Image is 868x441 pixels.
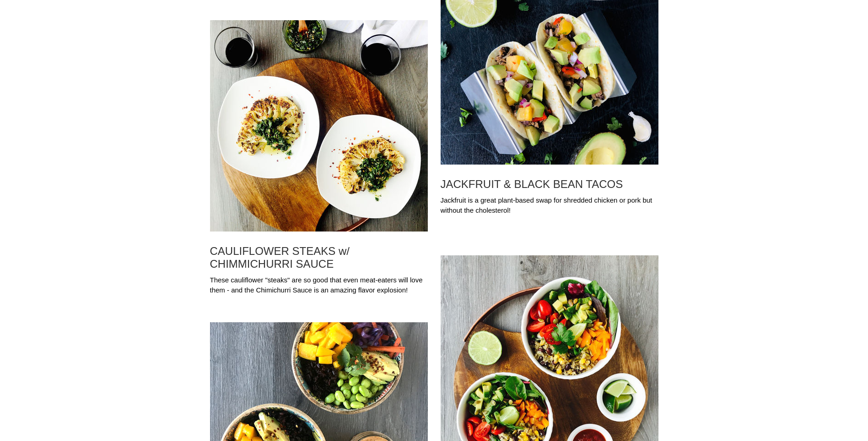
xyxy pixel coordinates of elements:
a: CAULIFLOWER STEAKS w/ CHIMMICHURRI SAUCE [210,245,428,270]
div: Jackfruit is a great plant-based swap for shredded chicken or pork but without the cholesterol! [441,195,658,216]
a: JACKFRUIT & BLACK BEAN TACOS [441,178,658,191]
div: These cauliflower "steaks" are so good that even meat-eaters will love them - and the Chimichurri... [210,275,428,296]
img: CAULIFLOWER STEAKS w/ CHIMMICHURRI SAUCE [210,20,428,232]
